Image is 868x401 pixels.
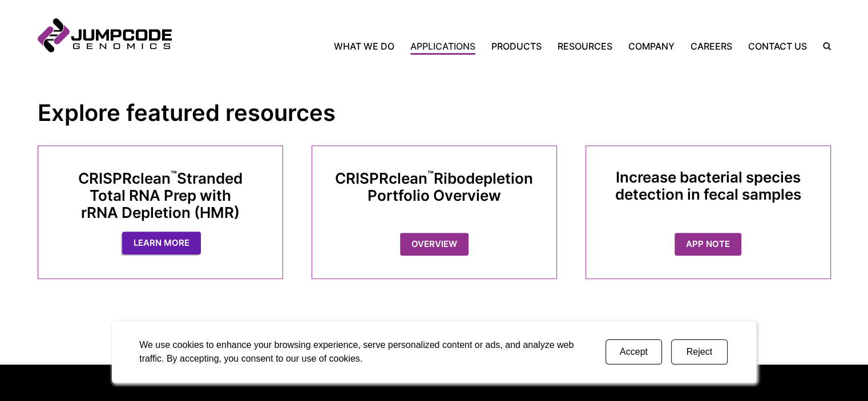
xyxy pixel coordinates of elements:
[683,39,740,53] a: Careers
[334,39,402,53] a: What We Do
[38,99,831,127] h2: Explore featured resources
[122,232,201,255] a: Learn More
[609,169,808,203] h3: Increase bacterial species detection in fecal samples
[483,39,550,53] a: Products
[671,339,728,364] button: Reject
[335,169,534,204] h3: CRISPRclean Ribodepletion Portfolio Overview
[675,233,741,256] a: App Note
[402,39,483,53] a: Applications
[815,42,831,50] label: Search the site.
[400,233,469,256] a: Overview
[427,168,434,180] sup: ™
[139,340,574,363] span: We use cookies to enhance your browsing experience, serve personalized content or ads, and analyz...
[172,39,815,53] nav: Primary Navigation
[171,168,177,180] sup: ™
[620,39,683,53] a: Company
[550,39,620,53] a: Resources
[78,169,243,221] h3: CRISPRclean Stranded rRNA Depletion (HMR)
[740,39,815,53] a: Contact Us
[78,187,243,204] div: Total RNA Prep with
[605,339,662,364] button: Accept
